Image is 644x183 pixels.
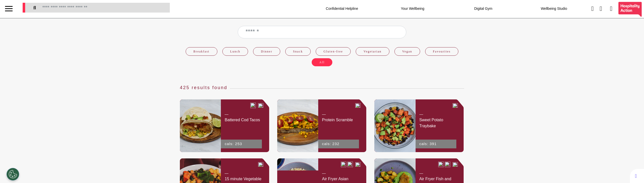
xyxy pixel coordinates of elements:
[387,2,438,16] div: Your Wellbeing
[458,2,508,16] div: Digital Gym
[355,103,360,108] img: heart-line.svg
[453,103,458,108] img: heart-line.svg
[253,47,280,56] button: Dinner
[341,162,346,167] img: eggs.svg
[258,162,263,167] img: heart-line.svg
[312,58,332,66] button: All
[322,114,359,123] div: Protein Scramble
[7,168,19,180] button: Open Preferences
[318,140,359,148] div: cals: 232
[438,162,444,167] img: eggs.svg
[222,47,248,56] button: Lunch
[355,162,360,167] img: heart-line.svg
[250,103,256,108] img: fish.svg
[317,2,367,16] div: Confidential Helpline
[356,47,389,56] button: Vegetarian
[186,47,217,56] button: Breakfast
[416,140,457,148] div: cals: 391
[425,47,459,56] button: Favourites
[394,47,420,56] button: Vegan
[180,75,230,98] h3: 425 results found
[453,162,458,167] img: heart-line.svg
[225,114,262,123] div: Battered Cod Tacos
[258,103,263,108] img: heart-line.svg
[316,47,351,56] button: Gluten-free
[285,47,311,56] button: Snack
[180,99,221,152] img: Battered+Cod+Tacos+SQ.jpg
[221,140,262,148] div: cals: 253
[419,114,457,129] div: Sweet Potato Traybake
[529,2,579,16] div: Wellbeing Studio
[374,99,415,152] img: Sweet+Potato+Traybake+SQ.jpg
[347,162,353,167] img: sesame.svg
[277,99,318,152] img: Protein+Scramble+SQ.jpg
[445,162,450,167] img: fish.svg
